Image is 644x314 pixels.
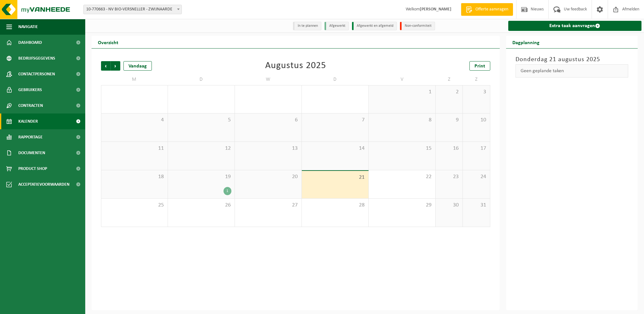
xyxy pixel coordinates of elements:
li: Afgewerkt [325,22,349,30]
span: 20 [238,173,298,180]
span: 27 [238,202,298,209]
td: W [235,74,302,85]
span: 11 [104,145,164,152]
td: V [369,74,436,85]
div: 1 [224,187,231,195]
span: 12 [171,145,231,152]
span: Contracten [18,98,43,113]
span: 29 [372,202,432,209]
span: 8 [372,117,432,124]
span: 17 [466,145,486,152]
li: Afgewerkt en afgemeld [352,22,397,30]
td: Z [463,74,490,85]
span: Rapportage [18,129,43,145]
div: Vandaag [123,61,152,71]
span: 7 [305,117,365,124]
span: Vorige [101,61,110,71]
li: In te plannen [293,22,321,30]
h2: Overzicht [92,36,125,48]
span: 10 [466,117,486,124]
span: 10-770663 - NV BIO-VERSNELLER - ZWIJNAARDE [83,5,182,14]
span: 14 [305,145,365,152]
span: Dashboard [18,35,42,50]
span: 26 [171,202,231,209]
h3: Donderdag 21 augustus 2025 [516,55,629,64]
div: Geen geplande taken [516,64,629,78]
span: 9 [439,117,459,124]
div: Augustus 2025 [265,61,326,71]
span: 19 [171,173,231,180]
h2: Dagplanning [506,36,546,48]
span: 30 [439,202,459,209]
span: 15 [372,145,432,152]
span: 31 [466,202,486,209]
span: 25 [104,202,164,209]
span: 6 [238,117,298,124]
span: Print [474,64,485,69]
span: 21 [305,174,365,181]
td: Z [436,74,463,85]
a: Print [469,61,490,71]
span: 5 [171,117,231,124]
span: Volgende [111,61,120,71]
span: Contactpersonen [18,66,55,82]
span: 28 [305,202,365,209]
span: Product Shop [18,161,47,177]
span: Gebruikers [18,82,42,98]
span: 2 [439,89,459,96]
span: 3 [466,89,486,96]
span: Offerte aanvragen [474,6,510,13]
li: Non-conformiteit [400,22,435,30]
span: 10-770663 - NV BIO-VERSNELLER - ZWIJNAARDE [84,5,182,14]
span: Acceptatievoorwaarden [18,177,69,192]
span: 16 [439,145,459,152]
span: Navigatie [18,19,38,35]
strong: [PERSON_NAME] [420,7,451,12]
span: 13 [238,145,298,152]
span: 4 [104,117,164,124]
a: Extra taak aanvragen [508,21,642,31]
td: D [302,74,369,85]
span: Bedrijfsgegevens [18,50,55,66]
span: 23 [439,173,459,180]
td: D [168,74,235,85]
span: Documenten [18,145,45,161]
span: Kalender [18,113,38,129]
a: Offerte aanvragen [461,3,513,16]
td: M [101,74,168,85]
span: 1 [372,89,432,96]
span: 18 [104,173,164,180]
span: 22 [372,173,432,180]
span: 24 [466,173,486,180]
